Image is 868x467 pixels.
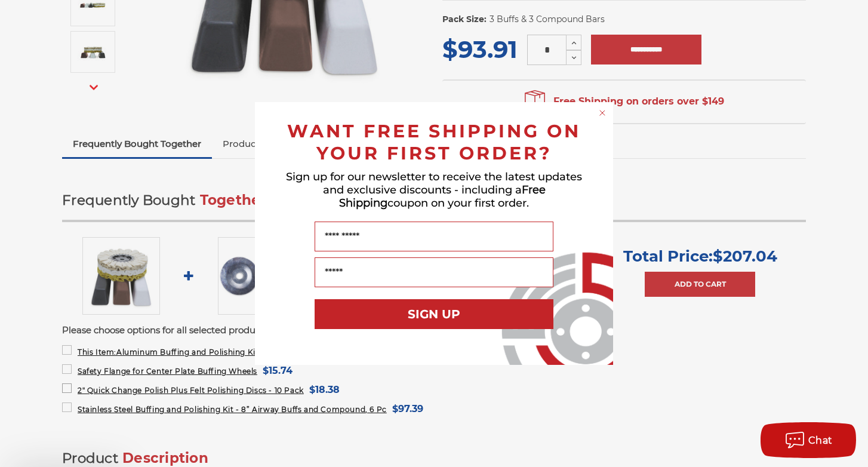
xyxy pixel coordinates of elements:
span: WANT FREE SHIPPING ON YOUR FIRST ORDER? [287,120,581,164]
span: Sign up for our newsletter to receive the latest updates and exclusive discounts - including a co... [286,170,582,210]
button: SIGN UP [315,299,553,329]
span: Free Shipping [339,183,546,210]
span: Chat [808,435,833,446]
button: Chat [761,422,856,458]
button: Close dialog [596,107,608,119]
